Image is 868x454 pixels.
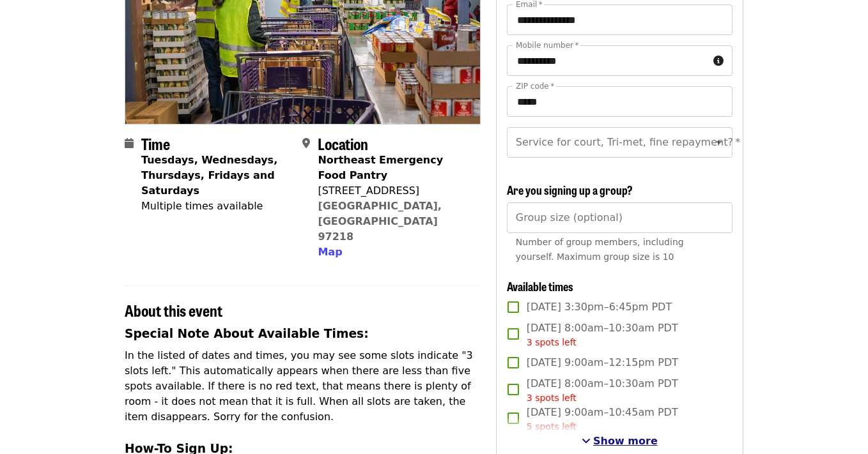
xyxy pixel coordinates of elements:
span: [DATE] 8:00am–10:30am PDT [527,376,678,405]
input: Mobile number [507,45,708,76]
button: Open [710,133,728,151]
strong: Northeast Emergency Food Pantry [318,154,443,181]
span: 5 spots left [527,421,577,432]
input: [object Object] [507,202,732,233]
span: Time [141,132,170,155]
span: Number of group members, including yourself. Maximum group size is 10 [516,237,684,262]
span: 3 spots left [527,393,577,403]
span: Are you signing up a group? [507,181,633,198]
button: Map [318,245,342,260]
i: circle-info icon [713,55,724,67]
span: [DATE] 9:00am–12:15pm PDT [527,355,678,370]
input: ZIP code [507,86,732,117]
label: Email [516,1,543,8]
strong: Tuesdays, Wednesdays, Thursdays, Fridays and Saturdays [141,154,277,197]
input: Email [507,4,732,35]
span: About this event [125,299,222,321]
strong: Special Note About Available Times: [125,327,369,340]
i: map-marker-alt icon [302,137,310,149]
a: [GEOGRAPHIC_DATA], [GEOGRAPHIC_DATA] 97218 [318,200,442,243]
span: Map [318,246,342,258]
span: [DATE] 8:00am–10:30am PDT [527,321,678,349]
button: See more timeslots [582,434,658,449]
span: [DATE] 3:30pm–6:45pm PDT [527,299,672,315]
p: In the listed of dates and times, you may see some slots indicate "3 slots left." This automatica... [125,348,481,425]
label: Mobile number [516,42,578,49]
label: ZIP code [516,82,554,90]
span: Available times [507,278,573,294]
span: Location [318,132,368,155]
span: [DATE] 9:00am–10:45am PDT [527,405,678,434]
div: Multiple times available [141,199,292,214]
span: Show more [593,435,658,447]
span: 3 spots left [527,337,577,347]
i: calendar icon [125,137,134,149]
div: [STREET_ADDRESS] [318,183,470,199]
